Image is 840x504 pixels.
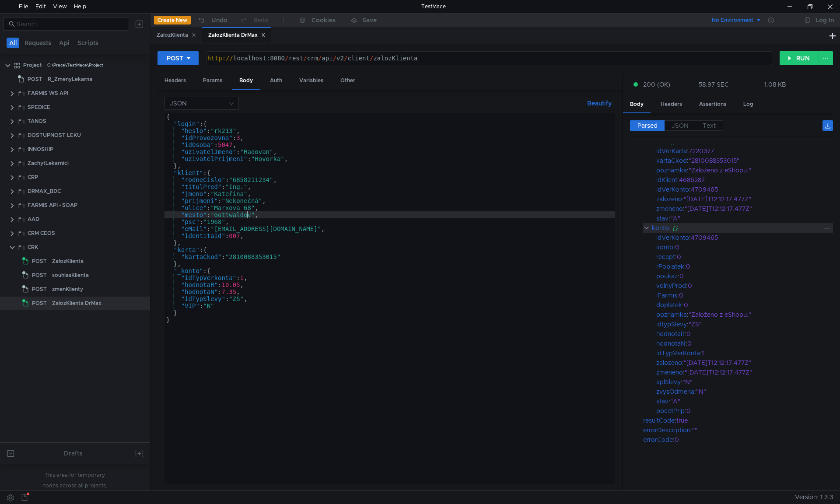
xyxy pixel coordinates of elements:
div: recept [656,252,675,262]
div: 7220377 [689,146,823,156]
button: All [7,38,19,48]
div: 0 [688,281,823,290]
div: : [643,425,833,435]
div: poznamka [656,165,687,175]
div: Log In [815,15,834,25]
div: CRP [28,171,38,184]
div: 0 [679,290,822,300]
div: Auth [263,73,289,89]
div: 0 [677,252,822,262]
div: zvysOdmena [656,387,694,396]
div: pocetPrip [656,406,685,416]
div: Headers [654,96,689,112]
button: Scripts [75,38,101,48]
button: Api [56,38,72,48]
div: : [656,146,833,156]
button: Redo [234,14,275,27]
div: 0 [675,435,823,444]
div: zmeneno [656,204,683,213]
div: Redo [253,15,269,25]
input: Search... [17,19,124,29]
div: zmeneno [656,367,683,377]
span: POST [28,73,42,86]
div: : [656,329,833,339]
div: 0 [686,406,823,416]
div: : [656,319,833,329]
div: : [656,367,833,377]
div: : [656,262,833,271]
div: : [656,377,833,387]
div: : [656,290,833,300]
div: : [656,194,833,204]
button: RUN [780,51,819,65]
div: FARMIS API - SOAP [28,199,77,212]
div: : [656,165,833,175]
span: Parsed [637,122,658,129]
div: konto [656,242,673,252]
button: Undo [191,14,234,27]
div: 1 [702,348,824,358]
span: 200 (OK) [643,80,670,89]
div: Body [623,96,651,113]
div: "A" [670,396,822,406]
div: DRMAX_BDC [28,185,61,198]
div: 0 [684,300,822,310]
div: : [656,156,833,165]
div: 0 [686,262,823,271]
div: rPoplatek [656,262,684,271]
div: poukaz [656,271,678,281]
span: POST [32,297,47,310]
div: idTypVerKonta [656,348,700,358]
div: : [656,204,833,213]
div: ZalozKlienta [52,255,84,268]
div: : [656,175,833,185]
span: Version: 1.3.3 [795,491,833,504]
div: 0 [679,271,822,281]
span: POST [32,255,47,268]
div: : [643,416,833,425]
div: Body [232,73,260,90]
div: "N" [682,377,822,387]
div: "[DATE]T12:12:17.477Z" [685,367,823,377]
div: : [656,348,833,358]
div: iFarmis [656,290,677,300]
div: aplSlevy [656,377,681,387]
div: : [656,339,833,348]
div: "Založeno z eShopu." [689,310,823,319]
div: stav [656,213,668,223]
div: SPEDICE [28,101,50,114]
div: ZalozKlienta [157,31,196,40]
div: ZalozKlienta DrMax [52,297,101,310]
div: "A" [670,213,822,223]
div: Project [23,59,42,72]
div: volnyProd [656,281,686,290]
div: "ZS" [689,319,823,329]
div: : [656,233,833,242]
div: POST [167,53,183,63]
div: idtypSlevy [656,319,687,329]
div: 4686287 [679,175,822,185]
div: Assertions [692,96,733,112]
div: 0 [686,329,823,339]
button: No Environment [701,13,762,27]
div: {} [672,223,822,233]
div: DOSTUPNOST LEKU [28,129,81,142]
button: Create New [154,16,191,24]
div: : [656,310,833,319]
div: : [656,396,833,406]
div: No Environment [712,16,753,24]
div: idVerKarta [656,146,687,156]
div: : [656,242,833,252]
div: idVerKonto [656,185,689,194]
div: Undo [211,15,227,25]
div: idVerKonto [656,233,689,242]
div: 1.08 KB [764,80,786,88]
div: konto [652,223,669,233]
div: R_ZmenyLekarna [48,73,92,86]
div: zalozeno [656,358,682,367]
div: ZalozKlienta DrMax [208,31,266,40]
div: hodnotaR [656,329,685,339]
div: : [643,435,833,444]
div: "2810088353015" [689,156,823,165]
div: : [656,185,833,194]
